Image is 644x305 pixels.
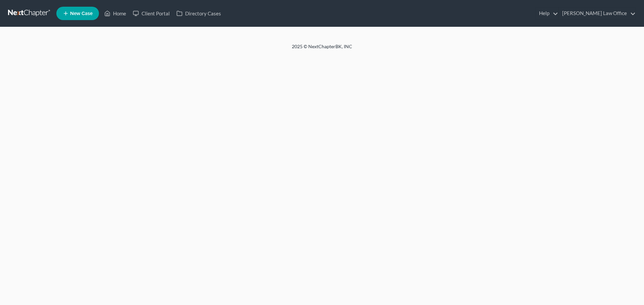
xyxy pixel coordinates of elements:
[56,7,99,20] new-legal-case-button: New Case
[173,7,224,19] a: Directory Cases
[536,7,558,19] a: Help
[131,43,513,55] div: 2025 © NextChapterBK, INC
[101,7,129,19] a: Home
[129,7,173,19] a: Client Portal
[559,7,636,19] a: [PERSON_NAME] Law Office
